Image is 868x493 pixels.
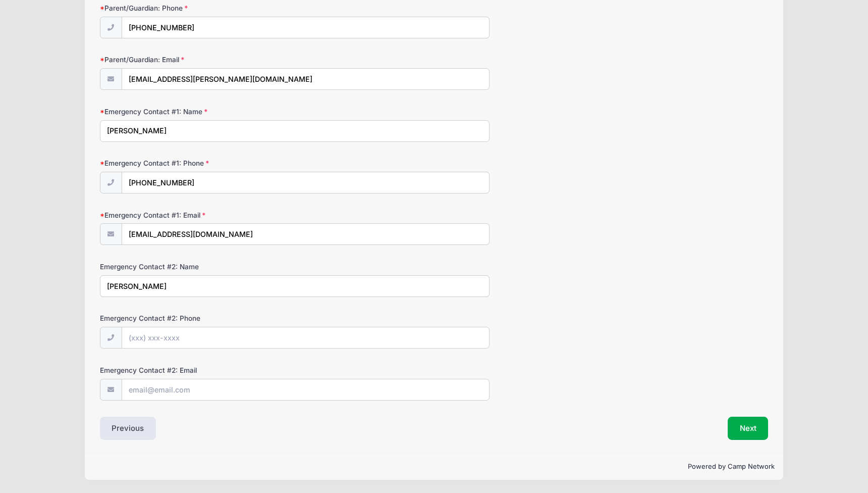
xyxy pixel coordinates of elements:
[93,462,775,472] p: Powered by Camp Network
[100,262,323,272] label: Emergency Contact #2: Name
[100,3,323,13] label: Parent/Guardian: Phone
[100,313,323,323] label: Emergency Contact #2: Phone
[122,172,490,193] input: (xxx) xxx-xxxx
[122,223,490,245] input: email@email.com
[100,107,323,117] label: Emergency Contact #1: Name
[122,379,490,401] input: email@email.com
[122,327,490,349] input: (xxx) xxx-xxxx
[100,55,323,65] label: Parent/Guardian: Email
[100,210,323,220] label: Emergency Contact #1: Email
[122,68,490,90] input: email@email.com
[728,417,769,440] button: Next
[100,158,323,168] label: Emergency Contact #1: Phone
[100,365,323,375] label: Emergency Contact #2: Email
[100,417,156,440] button: Previous
[122,17,490,38] input: (xxx) xxx-xxxx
